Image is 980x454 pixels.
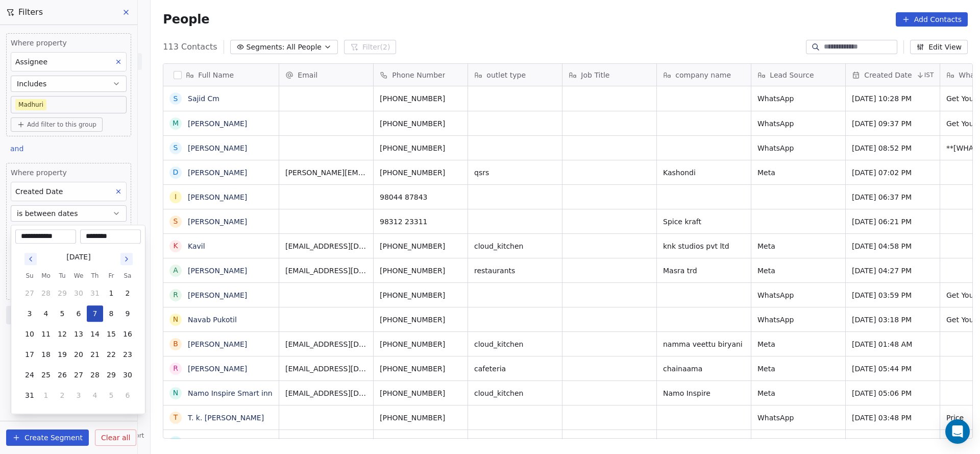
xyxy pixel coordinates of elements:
[87,346,103,363] button: 21
[103,367,119,383] button: 29
[21,367,38,383] button: 24
[38,367,54,383] button: 25
[21,387,38,403] button: 31
[87,305,103,322] button: 7
[103,285,119,301] button: 1
[54,271,70,281] th: Tuesday
[87,326,103,342] button: 14
[119,326,136,342] button: 16
[23,252,38,266] button: Go to previous month
[103,305,119,322] button: 8
[87,285,103,301] button: 31
[21,305,38,322] button: 3
[70,346,87,363] button: 20
[21,326,38,342] button: 10
[70,285,87,301] button: 30
[70,387,87,403] button: 3
[87,367,103,383] button: 28
[119,305,136,322] button: 9
[38,285,54,301] button: 28
[54,387,70,403] button: 2
[103,346,119,363] button: 22
[21,346,38,363] button: 17
[119,285,136,301] button: 2
[119,346,136,363] button: 23
[38,305,54,322] button: 4
[54,367,70,383] button: 26
[66,252,90,262] div: [DATE]
[87,387,103,403] button: 4
[70,326,87,342] button: 13
[54,326,70,342] button: 12
[21,271,38,281] th: Sunday
[103,271,119,281] th: Friday
[119,367,136,383] button: 30
[38,387,54,403] button: 1
[54,285,70,301] button: 29
[70,367,87,383] button: 27
[87,271,103,281] th: Thursday
[21,285,38,301] button: 27
[119,252,134,266] button: Go to next month
[54,305,70,322] button: 5
[38,326,54,342] button: 11
[119,271,136,281] th: Saturday
[119,387,136,403] button: 6
[103,387,119,403] button: 5
[54,346,70,363] button: 19
[38,346,54,363] button: 18
[103,326,119,342] button: 15
[70,271,87,281] th: Wednesday
[70,305,87,322] button: 6
[38,271,54,281] th: Monday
